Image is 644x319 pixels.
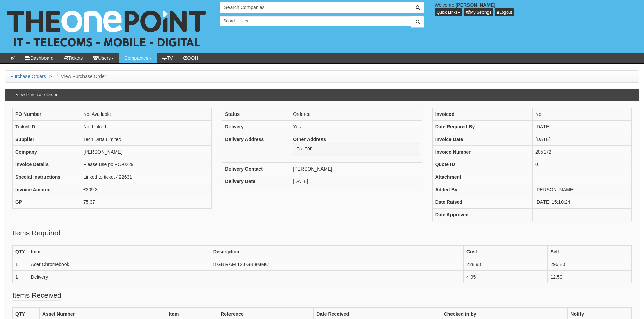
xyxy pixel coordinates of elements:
td: 12.50 [548,271,632,283]
td: Linked to ticket 422631 [80,171,212,183]
td: £309.3 [80,183,212,196]
a: TV [157,53,178,63]
legend: Items Required [12,228,60,238]
a: My Settings [464,8,494,16]
th: Invoice Amount [13,183,80,196]
td: [PERSON_NAME] [533,183,632,196]
th: Cost [464,246,548,258]
td: 296.80 [548,258,632,271]
th: Delivery Contact [222,162,290,175]
td: 75.37 [80,196,212,209]
td: 0 [533,158,632,171]
td: Tech Data Limited [80,133,212,146]
th: Ticket ID [13,121,80,133]
a: OOH [178,53,203,63]
span: > [48,74,54,79]
td: [PERSON_NAME] [80,146,212,158]
th: PO Number [13,108,80,121]
td: No [533,108,632,121]
b: Other Address [293,137,326,142]
th: Company [13,146,80,158]
a: Logout [495,8,514,16]
td: Please use po PO-0229 [80,158,212,171]
td: Yes [290,121,422,133]
a: Tickets [59,53,88,63]
td: Not Available [80,108,212,121]
th: Date Approved [432,209,532,221]
a: Companies [119,53,157,63]
td: 228.98 [464,258,548,271]
th: Invoiced [432,108,532,121]
th: Invoice Date [432,133,532,146]
td: [DATE] [533,133,632,146]
td: 1 [13,258,28,271]
th: QTY [13,246,28,258]
a: Dashboard [20,53,59,63]
th: GP [13,196,80,209]
th: Delivery Date [222,175,290,188]
td: Delivery [28,271,210,283]
th: Sell [548,246,632,258]
th: Attachment [432,171,532,183]
input: Search Users [220,16,411,26]
th: Item [28,246,210,258]
div: Welcome, [429,2,644,16]
td: Not Linked [80,121,212,133]
td: 1 [13,271,28,283]
th: Date Required By [432,121,532,133]
th: Special Instructions [13,171,80,183]
pre: To TOP [293,143,419,156]
th: Invoice Number [432,146,532,158]
h3: View Purchase Order [12,89,61,101]
td: [DATE] 15:10:24 [533,196,632,209]
td: 4.95 [464,271,548,283]
td: 205172 [533,146,632,158]
li: View Purchase Order [55,73,106,80]
td: Ordered [290,108,422,121]
a: Purchase Orders [10,74,46,79]
th: Delivery Address [222,133,290,163]
th: Status [222,108,290,121]
th: Added By [432,183,532,196]
a: Users [88,53,119,63]
b: [PERSON_NAME] [456,2,495,8]
th: Quote ID [432,158,532,171]
td: Acer Chromebook [28,258,210,271]
td: [PERSON_NAME] [290,162,422,175]
legend: Items Received [12,290,61,301]
th: Invoice Details [13,158,80,171]
button: Quick Links [435,8,462,16]
td: 8 GB RAM 128 GB eMMC [210,258,463,271]
input: Search Companies [220,2,411,13]
th: Delivery [222,121,290,133]
td: [DATE] [290,175,422,188]
th: Supplier [13,133,80,146]
td: [DATE] [533,121,632,133]
th: Description [210,246,463,258]
th: Date Raised [432,196,532,209]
